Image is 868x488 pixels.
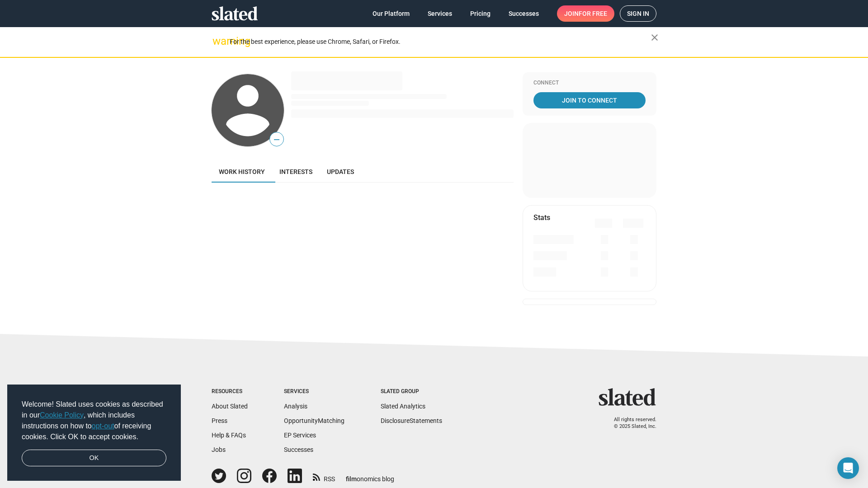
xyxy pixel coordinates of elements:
[272,161,320,183] a: Interests
[564,5,607,22] span: Join
[313,469,335,483] a: RSS
[373,5,410,22] span: Our Platform
[212,432,246,439] a: Help & FAQs
[212,388,248,395] div: Resources
[420,5,459,22] a: Services
[7,385,181,481] div: cookieconsent
[509,5,539,22] span: Successes
[346,475,357,483] span: film
[428,5,452,22] span: Services
[212,36,223,47] mat-icon: warning
[284,446,313,453] a: Successes
[470,5,491,22] span: Pricing
[381,417,442,424] a: DisclosureStatements
[320,161,361,183] a: Updates
[463,5,498,22] a: Pricing
[270,134,283,145] span: —
[557,5,614,22] a: Joinfor free
[381,388,442,395] div: Slated Group
[22,399,166,442] span: Welcome! Slated uses cookies as described in our , which includes instructions on how to of recei...
[533,80,646,87] div: Connect
[284,388,344,395] div: Services
[212,417,227,424] a: Press
[501,5,546,22] a: Successes
[92,422,114,430] a: opt-out
[284,403,307,410] a: Analysis
[579,5,607,22] span: for free
[365,5,417,22] a: Our Platform
[346,468,394,483] a: filmonomics blog
[284,432,316,439] a: EP Services
[284,417,344,424] a: OpportunityMatching
[212,403,248,410] a: About Slated
[627,6,649,21] span: Sign in
[381,403,425,410] a: Slated Analytics
[535,92,644,108] span: Join To Connect
[212,446,226,453] a: Jobs
[279,168,312,175] span: Interests
[604,417,656,430] p: All rights reserved. © 2025 Slated, Inc.
[327,168,354,175] span: Updates
[219,168,265,175] span: Work history
[22,450,166,467] a: dismiss cookie message
[649,32,660,43] mat-icon: close
[533,92,646,108] a: Join To Connect
[230,36,651,48] div: For the best experience, please use Chrome, Safari, or Firefox.
[533,213,550,222] mat-card-title: Stats
[40,411,84,419] a: Cookie Policy
[837,457,859,479] div: Open Intercom Messenger
[620,5,656,22] a: Sign in
[212,161,272,183] a: Work history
